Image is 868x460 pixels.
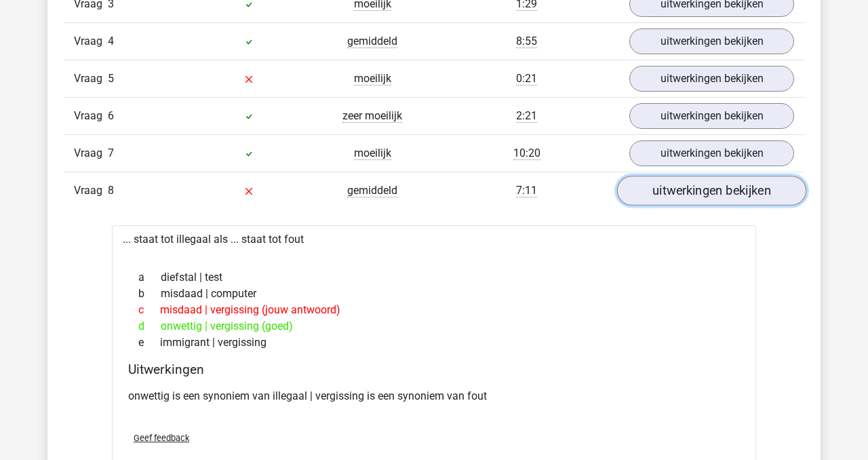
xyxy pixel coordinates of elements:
span: d [138,318,161,334]
a: uitwerkingen bekijken [629,103,794,129]
a: uitwerkingen bekijken [629,28,794,54]
span: e [138,334,160,351]
span: 7 [108,147,114,159]
span: 8:55 [516,35,537,48]
div: onwettig | vergissing (goed) [128,318,740,334]
div: misdaad | vergissing (jouw antwoord) [128,302,740,318]
h4: Uitwerkingen [128,362,740,377]
span: 8 [108,184,114,197]
span: Vraag [74,108,108,124]
span: c [138,302,160,318]
span: 6 [108,109,114,122]
a: uitwerkingen bekijken [617,176,806,206]
a: uitwerkingen bekijken [629,140,794,166]
span: Vraag [74,145,108,161]
span: a [138,269,161,286]
div: misdaad | computer [128,286,740,302]
span: zeer moeilijk [342,109,402,123]
span: gemiddeld [347,35,397,48]
span: 7:11 [516,184,537,197]
div: immigrant | vergissing [128,334,740,351]
span: moeilijk [354,72,391,85]
span: Geef feedback [134,433,189,443]
span: 5 [108,72,114,85]
span: 10:20 [513,147,540,160]
span: 4 [108,35,114,47]
span: gemiddeld [347,184,397,197]
span: Vraag [74,33,108,50]
p: onwettig is een synoniem van illegaal | vergissing is een synoniem van fout [128,388,740,404]
span: 0:21 [516,72,537,85]
a: uitwerkingen bekijken [629,66,794,92]
span: 2:21 [516,109,537,123]
span: Vraag [74,71,108,87]
span: Vraag [74,183,108,199]
div: diefstal | test [128,269,740,286]
span: b [138,286,161,302]
span: moeilijk [354,147,391,160]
